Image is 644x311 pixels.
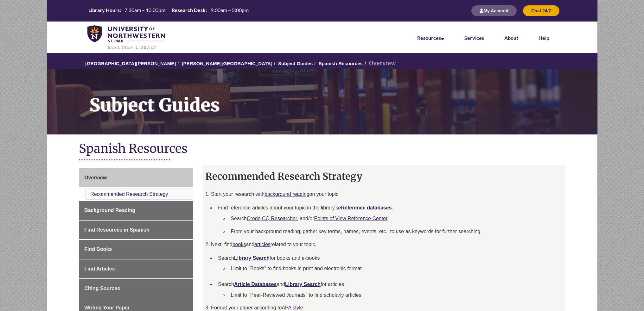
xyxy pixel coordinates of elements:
[79,141,565,158] h1: Spanish Resources
[471,5,517,16] button: My Account
[84,227,149,233] span: Find Resources in Spanish
[90,191,168,197] a: Recommended Research Strategy
[79,240,193,259] a: Find Books
[228,212,560,225] li: Search , , and/or
[84,175,107,180] span: Overview
[523,5,559,16] button: Chat 24/7
[86,7,122,14] th: Library Hours:
[84,208,135,213] span: Background Reading
[233,242,246,247] a: books
[314,216,388,221] a: Points of View Reference Center
[47,69,597,134] a: Subject Guides
[86,7,251,15] a: Hours Today
[84,266,115,271] span: Find Articles
[363,59,396,68] li: Overview
[285,282,321,287] a: Library Search
[215,278,563,304] li: Search and for articles
[211,7,249,13] span: 9:00am – 5:00pm
[504,35,518,41] a: About
[84,286,120,291] span: Citing Sources
[215,201,563,241] li: Find reference articles about your topic in the library's .
[79,279,193,298] a: Citing Sources
[84,246,112,252] span: Find Books
[247,216,261,221] a: Credo
[265,191,309,197] a: background reading
[86,7,251,15] table: Hours Today
[82,69,597,126] h1: Subject Guides
[228,262,560,275] li: Limit to "Books" to find books in print and electronic format
[84,305,130,310] span: Writing Your Paper
[87,25,165,50] img: UNWSP Library Logo
[79,221,193,239] a: Find Resources in Spanish
[79,168,193,187] a: Overview
[79,259,193,278] a: Find Articles
[471,8,517,13] a: My Account
[228,289,560,302] li: Limit to "Peer-Reviewed Journals" to find scholarly articles
[338,205,392,210] a: eReference databases
[169,7,208,14] th: Research Desk:
[234,255,270,261] a: Library Search
[215,252,563,278] li: Search for books and e-books
[85,61,176,66] a: [GEOGRAPHIC_DATA][PERSON_NAME]
[205,241,563,248] p: 2. Next, find and related to your topic.
[464,35,484,41] a: Services
[319,61,363,66] a: Spanish Resources
[124,7,165,13] span: 7:30am – 10:00pm
[278,61,313,66] a: Subject Guides
[234,282,277,287] a: Article Databases
[539,35,549,41] a: Help
[203,168,565,184] h2: Recommended Research Strategy
[79,201,193,220] a: Background Reading
[523,8,559,13] a: Chat 24/7
[254,242,271,247] a: articles
[182,61,272,66] a: [PERSON_NAME][GEOGRAPHIC_DATA]
[282,305,303,310] a: APA style
[228,225,560,238] li: From your background reading, gather key terms, names, events, etc., to use as keywords for furth...
[417,35,444,41] a: Resources
[205,190,563,198] p: 1. Start your research with on your topic.
[262,216,297,221] a: CQ Researcher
